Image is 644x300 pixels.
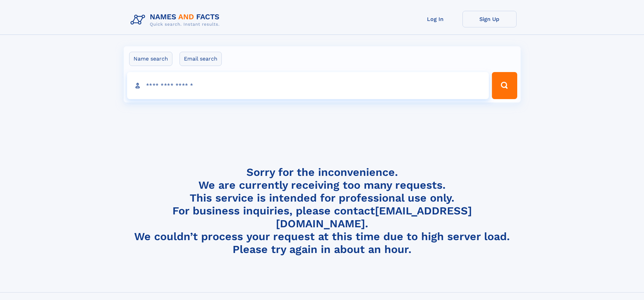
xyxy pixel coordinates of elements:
[492,72,517,99] button: Search Button
[180,52,222,66] label: Email search
[462,11,517,27] a: Sign Up
[128,11,225,29] img: Logo Names and Facts
[129,52,172,66] label: Name search
[276,204,472,230] a: [EMAIL_ADDRESS][DOMAIN_NAME]
[127,72,489,99] input: search input
[128,166,517,256] h4: Sorry for the inconvenience. We are currently receiving too many requests. This service is intend...
[408,11,462,27] a: Log In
